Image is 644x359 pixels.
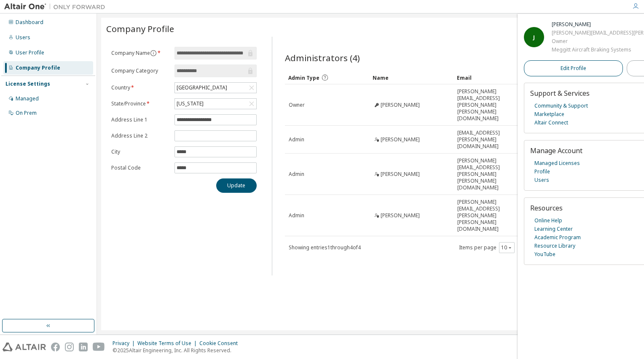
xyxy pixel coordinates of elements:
[111,100,169,107] label: State/Province
[501,244,513,251] button: 10
[534,167,550,176] a: Profile
[289,212,304,219] span: Admin
[534,159,580,167] a: Managed Licenses
[175,99,256,109] div: [US_STATE]
[457,130,534,150] span: [EMAIL_ADDRESS][PERSON_NAME][DOMAIN_NAME]
[16,19,43,26] div: Dashboard
[373,71,450,84] div: Name
[3,343,46,351] img: altair_logo.svg
[16,34,30,41] div: Users
[199,340,243,347] div: Cookie Consent
[289,136,304,143] span: Admin
[111,67,169,74] label: Company Category
[457,71,534,84] div: Email
[175,83,256,93] div: [GEOGRAPHIC_DATA]
[457,157,534,191] span: [PERSON_NAME][EMAIL_ADDRESS][PERSON_NAME][PERSON_NAME][DOMAIN_NAME]
[530,89,590,98] span: Support & Services
[216,178,257,193] button: Update
[457,199,534,232] span: [PERSON_NAME][EMAIL_ADDRESS][PERSON_NAME][PERSON_NAME][DOMAIN_NAME]
[175,83,228,92] div: [GEOGRAPHIC_DATA]
[289,171,304,178] span: Admin
[381,102,420,108] span: [PERSON_NAME]
[175,99,205,108] div: [US_STATE]
[534,110,564,119] a: Marketplace
[534,242,575,250] a: Resource Library
[534,216,562,225] a: Online Help
[289,244,361,251] span: Showing entries 1 through 4 of 4
[106,23,174,35] span: Company Profile
[79,343,88,351] img: linkedin.svg
[51,343,60,351] img: facebook.svg
[534,233,581,242] a: Academic Program
[459,242,515,253] span: Items per page
[111,84,169,91] label: Country
[561,65,586,72] span: Edit Profile
[289,102,305,108] span: Owner
[150,50,157,57] button: information
[111,50,169,57] label: Company Name
[111,148,169,155] label: City
[4,3,110,11] img: Altair One
[534,250,555,259] a: YouTube
[534,119,568,127] a: Altair Connect
[113,340,137,347] div: Privacy
[530,203,563,213] span: Resources
[524,60,623,76] a: Edit Profile
[16,49,44,56] div: User Profile
[534,225,573,233] a: Learning Center
[137,340,199,347] div: Website Terms of Use
[5,81,50,87] div: License Settings
[530,146,582,155] span: Manage Account
[534,176,549,184] a: Users
[533,34,535,41] span: J
[111,132,169,139] label: Address Line 2
[16,95,39,102] div: Managed
[381,212,420,219] span: [PERSON_NAME]
[111,165,169,171] label: Postal Code
[534,102,588,110] a: Community & Support
[457,88,534,122] span: [PERSON_NAME][EMAIL_ADDRESS][PERSON_NAME][PERSON_NAME][DOMAIN_NAME]
[65,343,74,351] img: instagram.svg
[93,343,105,351] img: youtube.svg
[381,171,420,178] span: [PERSON_NAME]
[288,74,319,81] span: Admin Type
[381,136,420,143] span: [PERSON_NAME]
[16,110,37,116] div: On Prem
[113,347,243,354] p: © 2025 Altair Engineering, Inc. All Rights Reserved.
[285,52,360,64] span: Administrators (4)
[16,65,60,71] div: Company Profile
[111,116,169,123] label: Address Line 1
